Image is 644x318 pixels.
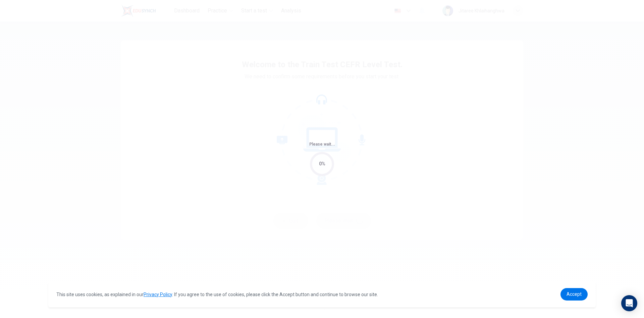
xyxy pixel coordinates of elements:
[144,292,172,297] a: Privacy Policy
[48,281,596,307] div: cookieconsent
[560,288,588,301] a: dismiss cookie message
[309,142,335,147] span: Please wait...
[319,160,325,168] div: 0%
[56,292,378,297] span: This site uses cookies, as explained in our . If you agree to the use of cookies, please click th...
[567,291,582,297] span: Accept
[621,295,637,311] div: Open Intercom Messenger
